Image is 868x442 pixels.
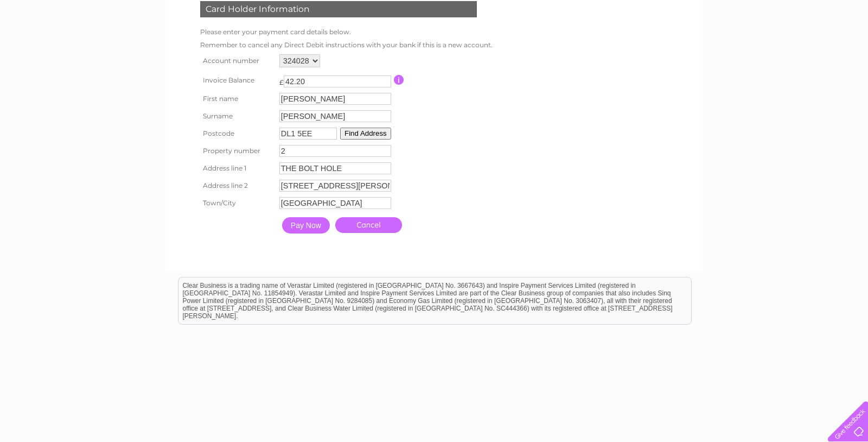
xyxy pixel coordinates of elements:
[335,217,402,233] a: Cancel
[282,217,330,233] input: Pay Now
[340,128,391,140] button: Find Address
[735,46,767,54] a: Telecoms
[197,26,495,39] td: Please enter your payment card details below.
[197,52,277,70] th: Account number
[833,46,858,54] a: Log out
[796,46,822,54] a: Contact
[197,39,495,52] td: Remember to cancel any Direct Debit instructions with your bank if this is a new account.
[197,125,277,142] th: Postcode
[197,194,277,212] th: Town/City
[663,5,738,19] a: 0333 014 3131
[704,46,728,54] a: Energy
[178,6,691,53] div: Clear Business is a trading name of Verastar Limited (registered in [GEOGRAPHIC_DATA] No. 3667643...
[774,46,789,54] a: Blog
[197,142,277,160] th: Property number
[197,108,277,125] th: Surname
[197,160,277,177] th: Address line 1
[394,75,404,85] input: Information
[279,73,284,86] td: £
[197,70,277,90] th: Invoice Balance
[200,1,477,17] div: Card Holder Information
[197,177,277,194] th: Address line 2
[197,90,277,108] th: First name
[30,28,86,61] img: logo.png
[677,46,698,54] a: Water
